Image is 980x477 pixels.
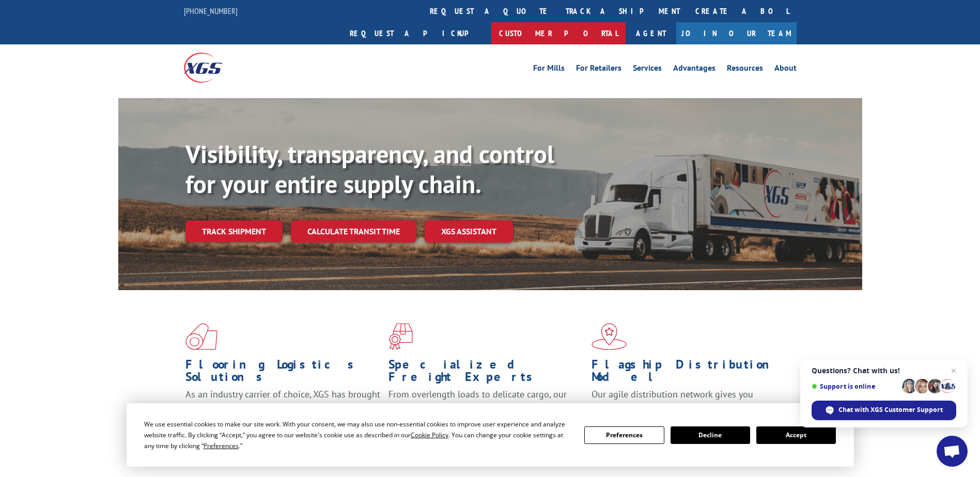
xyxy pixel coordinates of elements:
span: Questions? Chat with us! [812,367,956,375]
a: For Mills [533,64,565,75]
a: Advantages [673,64,715,75]
a: Resources [727,64,763,75]
button: Preferences [584,426,664,444]
h1: Flagship Distribution Model [592,358,787,388]
img: xgs-icon-total-supply-chain-intelligence-red [185,323,217,350]
a: Agent [626,22,676,44]
a: XGS ASSISTANT [425,220,513,243]
span: Preferences [204,441,239,450]
span: Our agile distribution network gives you nationwide inventory management on demand. [592,388,782,412]
p: From overlength loads to delicate cargo, our experienced staff knows the best way to move your fr... [388,388,584,434]
b: Visibility, transparency, and control for your entire supply chain. [185,138,554,200]
div: We use essential cookies to make our site work. With your consent, we may also use non-essential ... [144,419,572,451]
span: As an industry carrier of choice, XGS has brought innovation and dedication to flooring logistics... [185,388,380,425]
span: Cookie Policy [411,431,448,439]
span: Close chat [947,364,960,377]
a: About [774,64,797,75]
span: Support is online [812,383,898,390]
a: Customer Portal [491,22,626,44]
span: Chat with XGS Customer Support [838,405,943,415]
a: Services [633,64,662,75]
a: [PHONE_NUMBER] [184,6,238,16]
a: Track shipment [185,220,283,242]
img: xgs-icon-focused-on-flooring-red [388,323,413,350]
h1: Specialized Freight Experts [388,358,584,388]
div: Open chat [937,436,968,467]
a: For Retailers [576,64,621,75]
button: Accept [756,426,836,444]
img: xgs-icon-flagship-distribution-model-red [592,323,627,350]
div: Chat with XGS Customer Support [812,401,956,420]
a: Join Our Team [676,22,797,44]
button: Decline [671,426,750,444]
h1: Flooring Logistics Solutions [185,358,381,388]
a: Request a pickup [342,22,491,44]
div: Cookie Consent Prompt [127,403,854,467]
a: Calculate transit time [291,220,416,243]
